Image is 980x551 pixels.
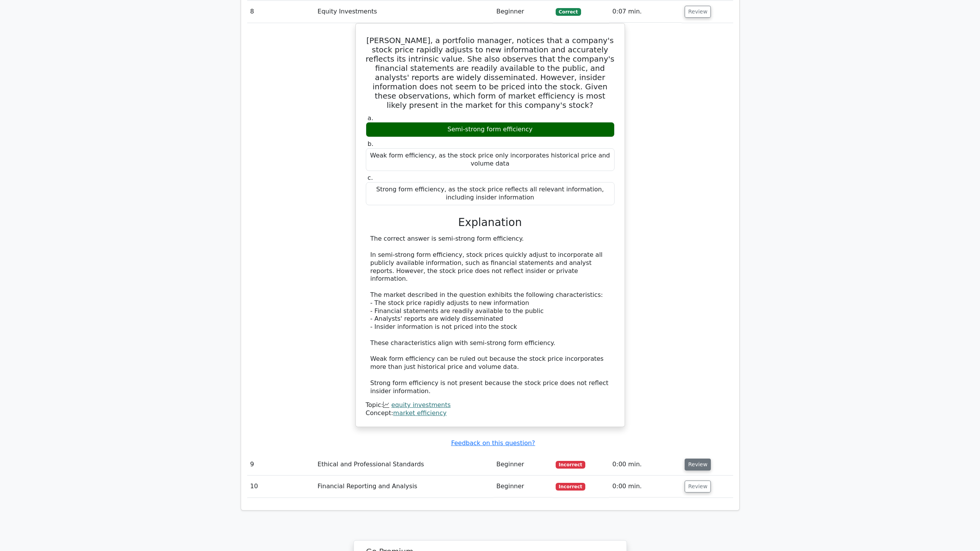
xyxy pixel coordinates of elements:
[493,476,553,497] td: Beginner
[370,216,610,229] h3: Explanation
[315,454,493,476] td: Ethical and Professional Standards
[370,235,610,395] div: The correct answer is semi-strong form efficiency. In semi-strong form efficiency, stock prices q...
[247,454,315,476] td: 9
[366,401,615,409] div: Topic:
[609,1,682,23] td: 0:07 min.
[493,1,553,23] td: Beginner
[368,174,373,181] span: c.
[365,36,615,110] h5: [PERSON_NAME], a portfolio manager, notices that a company's stock price rapidly adjusts to new i...
[556,461,585,469] span: Incorrect
[315,1,493,23] td: Equity Investments
[685,481,711,492] button: Review
[685,6,711,18] button: Review
[368,114,374,122] span: a.
[368,140,374,147] span: b.
[366,122,615,137] div: Semi-strong form efficiency
[247,476,315,497] td: 10
[247,1,315,23] td: 8
[366,148,615,171] div: Weak form efficiency, as the stock price only incorporates historical price and volume data
[556,8,581,16] span: Correct
[315,476,493,497] td: Financial Reporting and Analysis
[493,454,553,476] td: Beginner
[366,409,615,417] div: Concept:
[451,439,535,447] a: Feedback on this question?
[556,483,585,491] span: Incorrect
[393,409,447,417] a: market efficiency
[609,476,682,497] td: 0:00 min.
[391,401,451,409] a: equity investments
[366,182,615,205] div: Strong form efficiency, as the stock price reflects all relevant information, including insider i...
[685,459,711,471] button: Review
[609,454,682,476] td: 0:00 min.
